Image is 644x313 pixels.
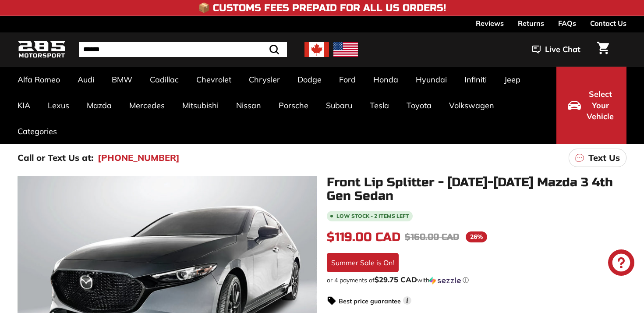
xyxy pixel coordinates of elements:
[330,67,364,92] a: Ford
[327,276,626,285] div: or 4 payments of with
[317,92,361,118] a: Subaru
[270,92,317,118] a: Porsche
[289,67,330,92] a: Dodge
[18,151,93,164] p: Call or Text Us at:
[592,35,614,64] a: Cart
[198,3,446,13] h4: 📦 Customs Fees Prepaid for All US Orders!
[227,92,270,118] a: Nissan
[405,231,459,242] span: $160.00 CAD
[375,275,417,284] span: $29.75 CAD
[327,176,626,203] h1: Front Lip Splitter - [DATE]-[DATE] Mazda 3 4th Gen Sedan
[9,67,69,92] a: Alfa Romeo
[339,297,401,305] strong: Best price guarantee
[429,277,461,285] img: Sezzle
[98,151,180,164] a: [PHONE_NUMBER]
[336,213,409,219] span: Low stock - 2 items left
[569,149,626,167] a: Text Us
[69,67,103,92] a: Audi
[495,67,529,92] a: Jeep
[588,151,620,164] p: Text Us
[605,249,637,278] inbox-online-store-chat: Shopify online store chat
[403,296,411,305] span: i
[141,67,188,92] a: Cadillac
[39,92,78,118] a: Lexus
[440,92,503,118] a: Volkswagen
[556,67,626,144] button: Select Your Vehicle
[9,92,39,118] a: KIA
[585,89,615,122] span: Select Your Vehicle
[476,16,504,31] a: Reviews
[398,92,440,118] a: Toyota
[9,118,66,144] a: Categories
[558,16,576,31] a: FAQs
[240,67,289,92] a: Chrysler
[78,92,120,118] a: Mazda
[173,92,227,118] a: Mitsubishi
[545,44,580,55] span: Live Chat
[466,231,487,242] span: 26%
[361,92,398,118] a: Tesla
[103,67,141,92] a: BMW
[364,67,407,92] a: Honda
[188,67,240,92] a: Chevrolet
[456,67,495,92] a: Infiniti
[520,39,592,60] button: Live Chat
[18,39,66,60] img: Logo_285_Motorsport_areodynamics_components
[120,92,173,118] a: Mercedes
[327,230,400,245] span: $119.00 CAD
[590,16,626,31] a: Contact Us
[407,67,456,92] a: Hyundai
[327,253,399,272] div: Summer Sale is On!
[327,276,626,285] div: or 4 payments of$29.75 CADwithSezzle Click to learn more about Sezzle
[518,16,544,31] a: Returns
[79,42,287,57] input: Search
